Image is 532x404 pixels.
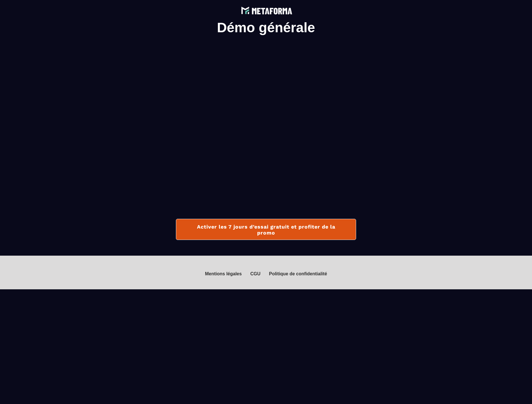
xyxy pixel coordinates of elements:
img: dce72762b8fdcab3cbcc23e8c84d924e_Adobe_Express_-_file_(1).png [239,5,293,16]
button: Activer les 7 jours d’essai gratuit et profiter de la promo [176,219,356,240]
div: Mentions légales [205,271,242,276]
p: Démo générale [9,20,523,36]
div: CGU [250,271,261,276]
div: Politique de confidentialité [269,271,327,276]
